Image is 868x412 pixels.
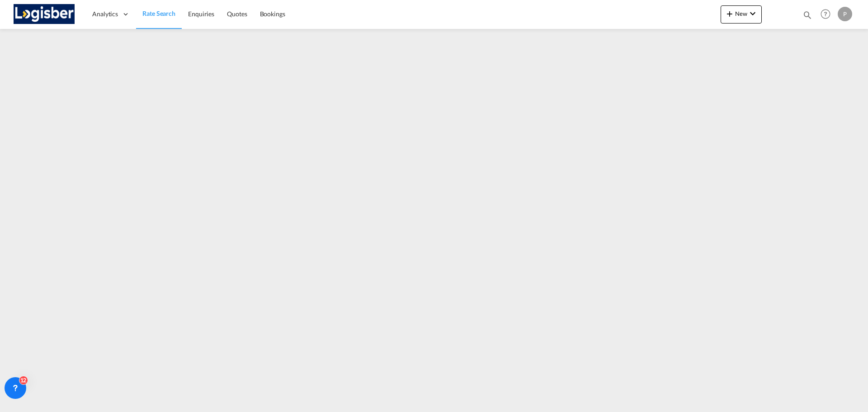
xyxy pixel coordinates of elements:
span: Enquiries [188,10,214,18]
span: Help [818,6,833,22]
div: Help [818,6,838,23]
span: New [724,10,758,17]
div: P [838,7,852,21]
span: Quotes [227,10,247,18]
span: Analytics [92,9,118,19]
button: icon-plus 400-fgNewicon-chevron-down [721,5,762,24]
span: Bookings [260,10,285,18]
md-icon: icon-plus 400-fg [724,8,735,19]
img: d7a75e507efd11eebffa5922d020a472.png [14,4,75,24]
span: Rate Search [142,9,175,17]
div: icon-magnify [802,10,812,24]
md-icon: icon-magnify [802,10,812,20]
md-icon: icon-chevron-down [747,8,758,19]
